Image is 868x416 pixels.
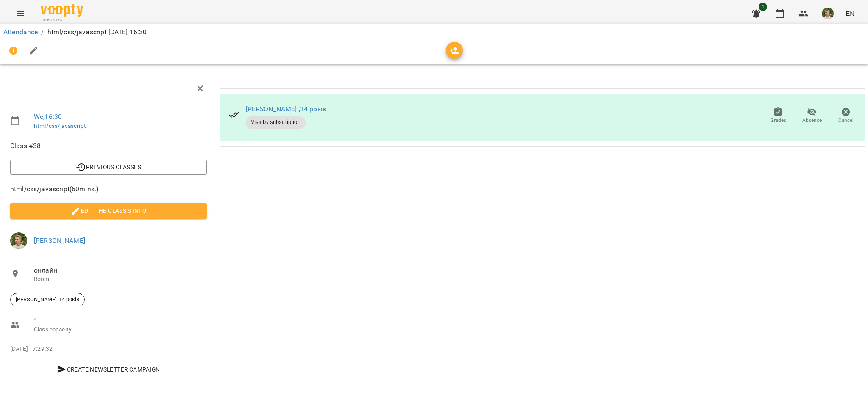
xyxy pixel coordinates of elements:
p: Class capacity [34,325,207,334]
span: Visit by subscription [246,118,306,126]
span: Grades [771,117,786,124]
img: 4ee7dbd6fda85432633874d65326f444.jpg [822,8,834,19]
button: Absence [795,104,829,128]
a: html/css/javascript [34,122,86,129]
span: For Business [41,17,83,23]
nav: breadcrumb [3,27,865,37]
p: html/css/javascript [DATE] 16:30 [47,27,147,37]
button: Menu [10,3,31,24]
span: Class #38 [10,141,207,151]
span: Cancel [838,117,854,124]
p: [DATE] 17:29:32 [10,345,207,353]
button: Previous Classes [10,160,207,175]
span: 1 [34,316,207,326]
span: 1 [759,3,767,11]
img: 4ee7dbd6fda85432633874d65326f444.jpg [10,232,27,249]
a: [PERSON_NAME] ,14 років [246,105,326,113]
span: Absence [802,117,822,124]
li: / [41,27,44,37]
span: Previous Classes [17,162,200,172]
span: онлайн [34,265,207,275]
span: html/css/javascript ( 60 mins. ) [10,184,207,194]
button: Grades [761,104,795,128]
a: We , 16:30 [34,113,62,121]
span: Edit the class's Info [17,206,200,216]
button: Create Newsletter Campaign [10,362,207,377]
button: Edit the class's Info [10,203,207,218]
a: [PERSON_NAME] [34,237,85,245]
span: [PERSON_NAME] ,14 років [11,296,84,303]
button: Cancel [829,104,863,128]
div: [PERSON_NAME] ,14 років [10,293,85,306]
img: Voopty Logo [41,4,83,17]
p: Room [34,275,207,284]
button: EN [842,6,858,21]
span: EN [846,9,854,18]
a: Attendance [3,28,38,36]
span: Create Newsletter Campaign [14,364,203,375]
